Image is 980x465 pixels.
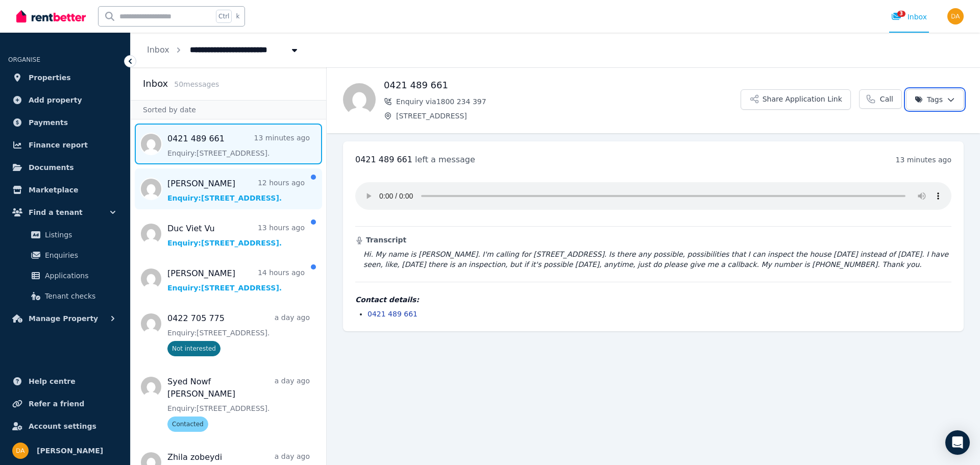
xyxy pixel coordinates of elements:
[343,83,376,116] img: 0421 489 661
[8,308,122,329] button: Manage Property
[29,420,96,432] span: Account settings
[29,161,74,174] span: Documents
[8,157,122,178] a: Documents
[131,33,316,67] nav: Breadcrumb
[355,295,951,305] h4: Contact details:
[355,155,412,164] span: 0421 489 661
[8,394,122,414] a: Refer a friend
[8,416,122,436] a: Account settings
[45,249,114,261] span: Enquiries
[167,376,310,432] a: Syed Nowf [PERSON_NAME]a day agoEnquiry:[STREET_ADDRESS].Contacted
[143,77,168,91] h2: Inbox
[355,235,951,245] h3: Transcript
[947,8,964,25] img: Drew Andrea
[8,56,40,63] span: ORGANISE
[29,94,82,106] span: Add property
[8,90,122,110] a: Add property
[29,139,88,151] span: Finance report
[8,112,122,133] a: Payments
[897,11,905,17] span: 3
[45,290,114,302] span: Tenant checks
[29,375,76,387] span: Help centre
[29,184,78,196] span: Marketplace
[859,89,902,109] a: Call
[236,12,239,20] span: k
[16,9,86,24] img: RentBetter
[29,398,84,410] span: Refer a friend
[8,202,122,223] button: Find a tenant
[45,270,114,282] span: Applications
[945,430,970,455] div: Open Intercom Messenger
[741,89,851,110] button: Share Application Link
[12,443,29,459] img: Drew Andrea
[174,80,219,88] span: 50 message s
[37,445,103,457] span: [PERSON_NAME]
[896,156,951,164] time: 13 minutes ago
[12,286,118,306] a: Tenant checks
[167,133,310,158] a: 0421 489 66113 minutes agoEnquiry:[STREET_ADDRESS].
[29,116,68,129] span: Payments
[29,71,71,84] span: Properties
[906,89,964,110] button: Tags
[167,267,305,293] a: [PERSON_NAME]14 hours agoEnquiry:[STREET_ADDRESS].
[12,245,118,265] a: Enquiries
[8,371,122,391] a: Help centre
[8,135,122,155] a: Finance report
[147,45,169,55] a: Inbox
[167,312,310,356] a: 0422 705 775a day agoEnquiry:[STREET_ADDRESS].Not interested
[8,67,122,88] a: Properties
[367,310,418,318] a: 0421 489 661
[891,12,927,22] div: Inbox
[396,96,741,107] span: Enquiry via 1800 234 397
[45,229,114,241] span: Listings
[29,312,98,325] span: Manage Property
[915,94,943,105] span: Tags
[12,225,118,245] a: Listings
[216,10,232,23] span: Ctrl
[355,249,951,270] blockquote: Hi. My name is [PERSON_NAME]. I'm calling for [STREET_ADDRESS]. Is there any possible, possibilit...
[29,206,83,218] span: Find a tenant
[167,178,305,203] a: [PERSON_NAME]12 hours agoEnquiry:[STREET_ADDRESS].
[131,100,326,119] div: Sorted by date
[384,78,741,92] h1: 0421 489 661
[167,223,305,248] a: Duc Viet Vu13 hours agoEnquiry:[STREET_ADDRESS].
[12,265,118,286] a: Applications
[415,155,475,164] span: left a message
[880,94,893,104] span: Call
[8,180,122,200] a: Marketplace
[396,111,741,121] span: [STREET_ADDRESS]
